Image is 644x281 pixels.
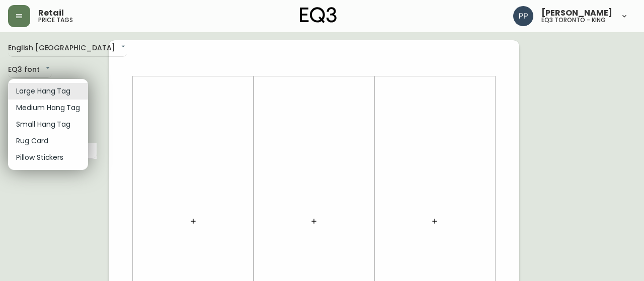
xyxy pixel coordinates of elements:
[8,100,88,116] li: Medium Hang Tag
[8,83,88,100] li: Large Hang Tag
[82,49,136,59] div: Now
[21,38,77,75] textarea: 7020-090-4-A REF#693 7020-091-4-B REF#99 AS IS
[82,39,136,49] div: Was
[8,133,88,149] li: Rug Card
[8,116,88,133] li: Small Hang Tag
[8,149,88,166] li: Pillow Stickers
[136,49,166,59] input: price excluding $
[136,39,166,49] input: price excluding $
